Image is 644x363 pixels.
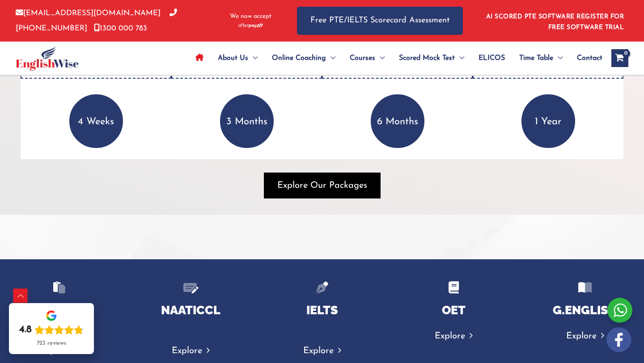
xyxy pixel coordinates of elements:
a: Free PTE/IELTS Scorecard Assessment [297,7,463,35]
span: Contact [577,42,602,74]
img: cropped-ew-logo [16,46,79,71]
a: CoursesMenu Toggle [343,42,392,74]
span: ELICOS [479,42,505,74]
span: Menu Toggle [326,42,335,74]
span: We now accept [230,12,271,21]
div: Rating: 4.8 out of 5 [19,324,84,336]
a: Contact [570,42,602,74]
a: Time TableMenu Toggle [512,42,570,74]
a: ELICOS [471,42,512,74]
a: AI SCORED PTE SOFTWARE REGISTER FOR FREE SOFTWARE TRIAL [486,13,624,31]
p: 3 Months [220,94,274,148]
span: Time Table [519,42,553,74]
span: Scored Mock Test [399,42,455,74]
span: Online Coaching [272,42,326,74]
span: Explore Our Packages [277,179,367,192]
p: 4 Weeks [69,94,123,148]
a: About UsMenu Toggle [211,42,265,74]
a: Explore [303,346,341,355]
span: Menu Toggle [248,42,258,74]
a: [PHONE_NUMBER] [16,9,177,32]
aside: Header Widget 1 [481,6,628,35]
span: Menu Toggle [455,42,464,74]
p: 6 Months [371,94,424,148]
div: 723 reviews [37,340,66,347]
a: Explore [172,346,210,355]
a: Explore [435,332,473,341]
a: Scored Mock TestMenu Toggle [392,42,471,74]
h4: G.ENGLISH [535,303,635,317]
img: Afterpay-Logo [238,23,263,28]
img: white-facebook.png [606,327,631,352]
a: Explore [566,332,604,341]
a: Online CoachingMenu Toggle [265,42,343,74]
a: Explore [40,346,78,355]
h4: OET [403,303,504,317]
a: View Shopping Cart, empty [611,49,628,67]
nav: Site Navigation: Main Menu [188,42,602,74]
h4: IELTS [272,303,372,317]
a: 1300 000 783 [94,25,147,32]
span: Courses [350,42,375,74]
a: [EMAIL_ADDRESS][DOMAIN_NAME] [16,9,161,17]
h4: NAATICCL [140,303,241,317]
p: 1 Year [521,94,575,148]
span: Menu Toggle [375,42,385,74]
span: Menu Toggle [553,42,563,74]
button: Explore Our Packages [264,173,381,198]
span: About Us [218,42,248,74]
div: 4.8 [19,324,32,336]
